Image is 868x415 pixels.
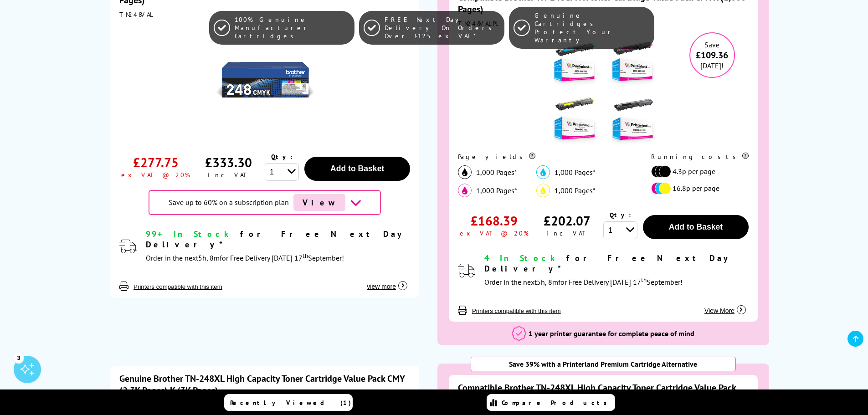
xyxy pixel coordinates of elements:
span: Genuine Cartridges Protect Your Warranty [534,11,650,44]
div: ex VAT @ 20% [121,171,190,179]
span: Add to Basket [669,222,723,231]
div: £277.75 [133,154,179,171]
span: view more [367,283,396,290]
a: Recently Viewed (1) [224,394,353,411]
img: yellow_icon.svg [536,184,550,197]
span: Order in the next for Free Delivery [DATE] 17 September! [146,253,344,262]
div: £202.07 [544,212,591,229]
span: 100% Genuine Manufacturer Cartridges [235,15,350,40]
span: Qty: [271,153,293,161]
li: 4.3p per page [651,165,744,178]
a: Compare Products [487,394,615,411]
span: 4 In Stock [484,253,559,263]
span: 5h, 8m [537,277,558,287]
span: for Free Next Day Delivery* [484,253,732,274]
div: Page yields [458,153,632,161]
span: 1 year printer guarantee for complete peace of mind [529,329,694,338]
div: 3 [14,353,24,363]
img: magenta_icon.svg [458,184,472,197]
span: 99+ In Stock [146,229,232,239]
img: black_icon.svg [458,165,472,179]
button: Printers compatible with this item [131,283,225,291]
div: modal_delivery [146,229,410,265]
a: Compatible Brother TN-248XL High Capacity Toner Cartridge Value Pack CMY (2.3K Pages) K (3K Pages) [458,382,736,405]
span: View [293,194,345,211]
span: Compare Products [502,399,612,407]
button: Printers compatible with this item [469,307,564,315]
div: £168.39 [471,212,518,229]
button: Add to Basket [304,157,410,181]
span: 1,000 Pages* [476,168,517,177]
span: Recently Viewed (1) [230,399,351,407]
span: FREE Next Day Delivery On Orders Over £125 ex VAT* [385,15,500,40]
span: Qty: [610,211,631,219]
div: Running costs [651,153,749,161]
div: Save 39% with a Printerland Premium Cartridge Alternative [471,357,736,371]
img: cyan_icon.svg [536,165,550,179]
img: 1 year printer guarantee [512,326,526,341]
span: Order in the next for Free Delivery [DATE] 17 September! [484,277,683,287]
div: inc VAT [208,171,249,179]
span: 1,000 Pages* [476,186,517,195]
button: Add to Basket [643,215,749,239]
button: view more [364,273,410,291]
span: 5h, 8m [198,253,220,262]
button: View More [702,297,749,315]
span: [DATE]! [700,61,724,70]
span: Add to Basket [330,164,384,173]
div: £333.30 [205,154,252,171]
span: for Free Next Day Delivery* [146,229,406,250]
span: 1,000 Pages* [555,186,596,195]
img: Compatible Brother TN-248CMYK Toner Cartridge Value Pack CMYK (1,000 Pages) [546,32,660,146]
a: Genuine Brother TN-248XL High Capacity Toner Cartridge Value Pack CMY (2.3K Pages) K (3K Pages) [119,373,405,396]
div: ex VAT @ 20% [460,229,529,237]
span: 1,000 Pages* [555,168,596,177]
sup: th [303,251,308,260]
div: modal_delivery [484,253,749,289]
img: Brother TN-248CMYK Toner Cartridge Value Pack CMYK (1,000 Pages) [208,23,322,137]
span: View More [704,307,734,314]
li: 16.8p per page [651,182,744,195]
sup: th [641,276,647,284]
div: inc VAT [546,229,588,237]
span: Save up to 60% on a subscription plan [169,198,289,207]
a: brother-contract-details [289,194,361,211]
